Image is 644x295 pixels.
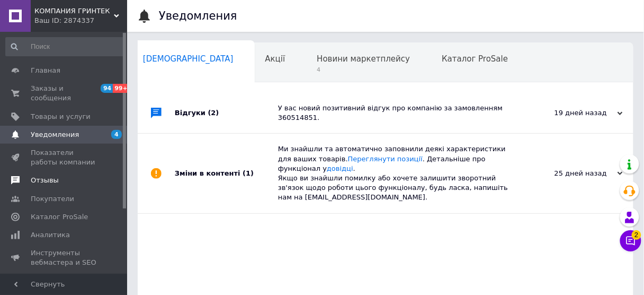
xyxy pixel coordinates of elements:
div: Відгуки [175,93,278,133]
span: 2 [632,230,641,240]
span: 4 [317,66,410,74]
span: [DEMOGRAPHIC_DATA] [143,54,234,64]
span: Аналитика [31,230,70,240]
div: У вас новий позитивний відгук про компанію за замовленням 360514851. [278,103,517,123]
h1: Уведомления [159,10,237,22]
span: Покупатели [31,194,74,204]
span: Отзывы [31,176,59,185]
span: 99+ [113,84,130,93]
span: КОМПАНИЯ ГРИНТЕК [34,6,114,16]
div: Ваш ID: 2874337 [34,16,127,25]
div: Ми знайшли та автоматично заповнили деякі характеристики для ваших товарів. . Детальніше про функ... [278,144,517,202]
span: Акції [265,54,285,64]
span: Товары и услуги [31,112,91,122]
a: Переглянути позиції [348,155,423,163]
span: 4 [111,130,122,139]
span: Заказы и сообщения [31,84,98,103]
span: Инструменты вебмастера и SEO [31,248,98,267]
span: Новини маркетплейсу [317,54,410,64]
span: Каталог ProSale [31,212,88,222]
div: Зміни в контенті [175,134,278,213]
a: довідці [327,164,353,172]
span: (1) [243,169,254,177]
span: Главная [31,66,60,75]
span: 94 [101,84,113,93]
div: 19 дней назад [517,108,623,118]
div: 25 дней назад [517,169,623,178]
span: (2) [208,109,219,117]
span: Уведомления [31,130,79,140]
span: Показатели работы компании [31,148,98,167]
span: Каталог ProSale [442,54,508,64]
button: Чат с покупателем2 [620,230,641,251]
input: Поиск [5,37,125,56]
